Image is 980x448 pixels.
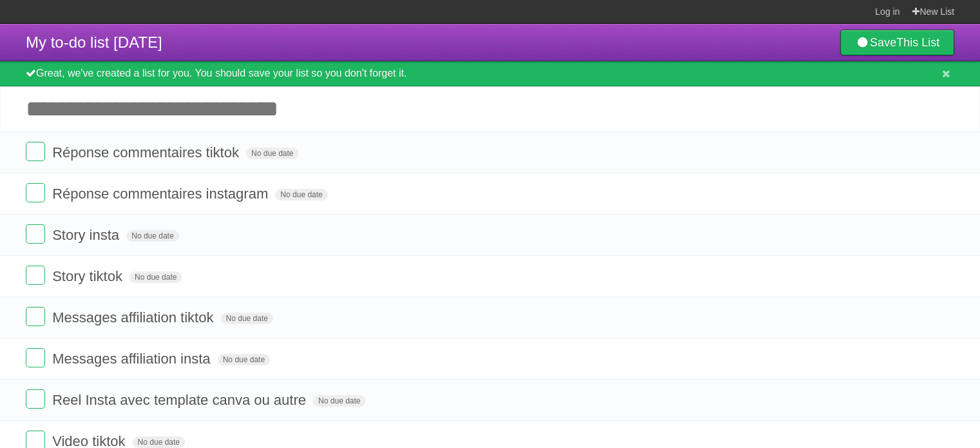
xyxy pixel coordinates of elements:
span: Réponse commentaires instagram [52,186,271,202]
span: No due date [126,230,178,242]
span: No due date [221,313,273,324]
span: Story insta [52,227,122,243]
span: Reel Insta avec template canva ou autre [52,392,309,408]
a: SaveThis List [840,30,954,55]
span: Story tiktok [52,268,126,284]
span: Réponse commentaires tiktok [52,144,242,161]
label: Done [26,142,45,161]
label: Done [26,307,45,326]
span: No due date [313,395,365,407]
span: No due date [275,189,327,200]
b: This List [896,36,939,49]
label: Done [26,266,45,285]
label: Done [26,389,45,409]
label: Done [26,348,45,367]
label: Done [26,183,45,202]
span: Messages affiliation tiktok [52,309,216,326]
span: No due date [130,271,182,283]
label: Done [26,224,45,244]
span: No due date [218,354,270,365]
span: No due date [133,436,185,448]
span: My to-do list [DATE] [26,34,162,51]
span: No due date [246,148,298,159]
span: Messages affiliation insta [52,351,213,367]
